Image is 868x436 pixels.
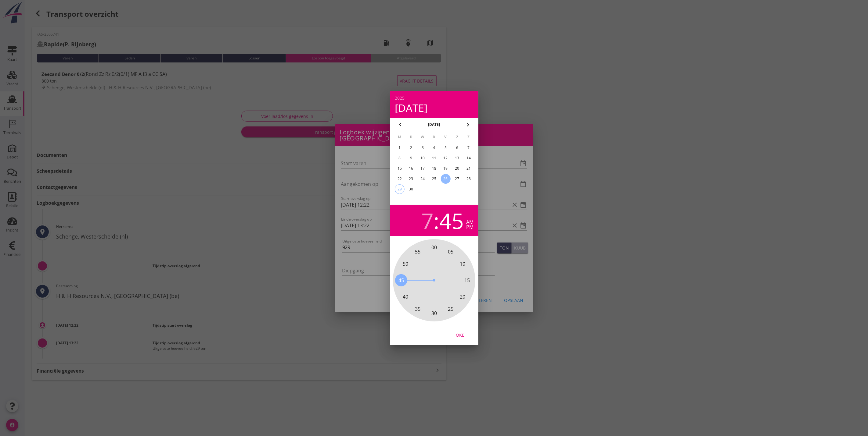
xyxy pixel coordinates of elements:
[460,293,465,300] span: 20
[417,132,428,142] th: W
[441,143,450,153] button: 5
[439,210,464,231] div: 45
[452,174,462,184] button: 27
[394,153,404,163] button: 8
[394,164,404,173] button: 15
[464,174,474,184] button: 28
[403,260,408,268] span: 50
[397,121,404,128] i: chevron_left
[452,164,462,173] button: 20
[447,329,474,340] button: Oké
[429,132,440,142] th: D
[441,164,450,173] button: 19
[394,132,405,142] th: M
[463,132,474,142] th: Z
[452,143,462,153] button: 6
[406,184,416,194] button: 30
[464,153,474,163] button: 14
[395,103,474,113] div: [DATE]
[452,331,469,338] div: Oké
[464,277,470,284] span: 15
[464,143,474,153] button: 7
[421,210,434,231] div: 7
[464,121,472,128] i: chevron_right
[395,96,474,100] div: 2025
[398,277,404,284] span: 45
[394,143,404,153] button: 1
[429,153,439,163] button: 11
[415,305,420,312] span: 35
[441,153,450,163] button: 12
[395,185,404,194] div: 29
[406,164,416,173] button: 16
[418,174,427,184] button: 24
[394,174,404,184] button: 22
[406,153,416,163] button: 9
[405,132,416,142] th: D
[415,248,420,255] span: 55
[431,310,437,317] span: 30
[452,132,463,142] th: Z
[452,153,462,163] button: 13
[429,164,439,173] button: 18
[466,220,474,225] div: am
[431,244,437,251] span: 00
[394,184,404,194] button: 29
[418,164,427,173] button: 17
[406,143,416,153] button: 2
[448,248,453,255] span: 05
[440,132,451,142] th: V
[403,293,408,300] span: 40
[441,174,450,184] button: 26
[434,210,439,231] span: :
[448,305,453,312] span: 25
[464,164,474,173] button: 21
[460,260,465,268] span: 10
[426,120,442,129] button: [DATE]
[418,153,427,163] button: 10
[418,143,427,153] button: 3
[429,174,439,184] button: 25
[429,143,439,153] button: 4
[466,225,474,229] div: pm
[406,174,416,184] button: 23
